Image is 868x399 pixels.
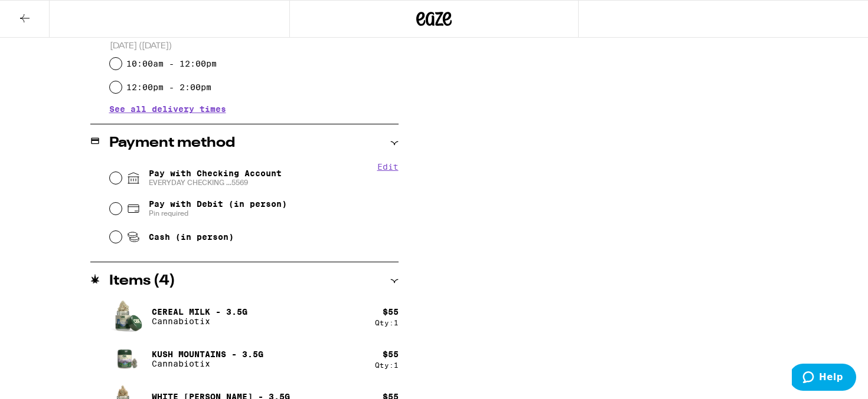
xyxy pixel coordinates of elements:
p: Cannabiotix [152,316,247,326]
span: EVERYDAY CHECKING ...5569 [149,178,282,187]
span: Pay with Checking Account [149,169,282,187]
button: Edit [377,162,399,172]
div: Qty: 1 [375,361,399,369]
h2: Payment method [109,136,235,150]
img: Cannabiotix - Kush Mountains - 3.5g [109,342,142,375]
div: $ 55 [383,307,399,316]
span: Pin required [149,209,287,218]
img: Cannabiotix - Cereal Milk - 3.5g [109,300,142,333]
h2: Items ( 4 ) [109,274,175,288]
label: 12:00pm - 2:00pm [126,83,211,92]
p: Kush Mountains - 3.5g [152,349,263,359]
button: See all delivery times [109,105,226,113]
iframe: Opens a widget where you can find more information [792,364,856,393]
div: Qty: 1 [375,319,399,327]
span: Pay with Debit (in person) [149,199,287,209]
p: Cereal Milk - 3.5g [152,307,247,316]
p: [DATE] ([DATE]) [110,41,399,52]
p: Cannabiotix [152,359,263,368]
label: 10:00am - 12:00pm [126,59,217,68]
div: $ 55 [383,349,399,359]
span: Cash (in person) [149,232,234,242]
